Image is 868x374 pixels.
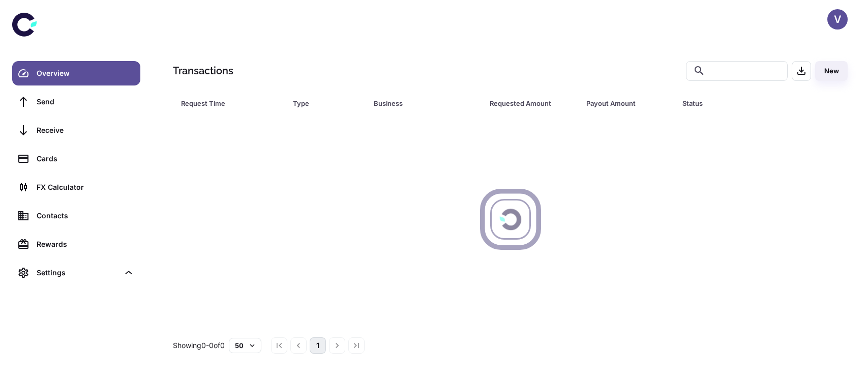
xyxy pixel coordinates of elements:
[293,96,348,110] div: Type
[173,63,233,78] h1: Transactions
[12,204,140,228] a: Contacts
[815,61,848,81] button: New
[37,239,134,250] div: Rewards
[37,182,134,193] div: FX Calculator
[12,175,140,199] a: FX Calculator
[682,96,792,110] div: Status
[173,340,225,351] p: Showing 0-0 of 0
[490,96,561,110] div: Requested Amount
[12,90,140,114] a: Send
[181,96,281,110] span: Request Time
[37,267,119,278] div: Settings
[270,337,366,354] nav: pagination navigation
[12,118,140,142] a: Receive
[37,153,134,164] div: Cards
[37,68,134,79] div: Overview
[293,96,362,110] span: Type
[37,125,134,136] div: Receive
[12,261,140,285] div: Settings
[181,96,267,110] div: Request Time
[37,96,134,107] div: Send
[37,210,134,221] div: Contacts
[12,61,140,85] a: Overview
[827,9,848,30] button: V
[12,147,140,171] a: Cards
[586,96,657,110] div: Payout Amount
[12,232,140,256] a: Rewards
[682,96,805,110] span: Status
[229,338,261,353] button: 50
[310,337,326,354] button: page 1
[586,96,671,110] span: Payout Amount
[490,96,574,110] span: Requested Amount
